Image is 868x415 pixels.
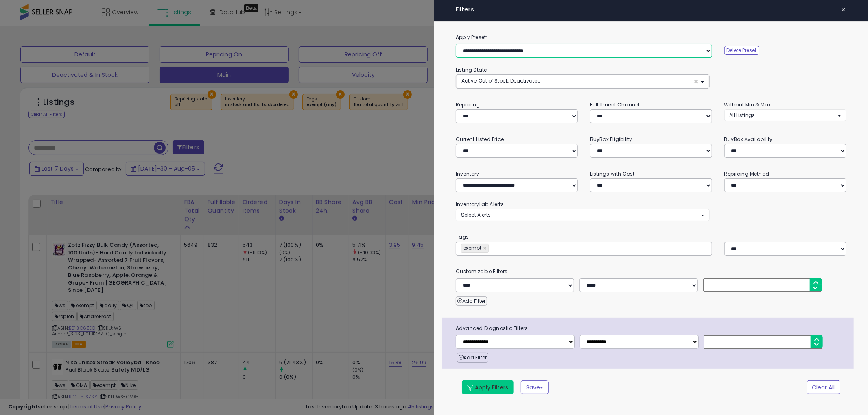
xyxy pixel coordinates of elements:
small: Repricing [456,101,480,108]
small: Current Listed Price [456,136,504,143]
small: Listing State [456,66,487,73]
small: Customizable Filters [450,267,853,276]
small: InventoryLab Alerts [456,201,504,208]
small: Fulfillment Channel [590,101,640,108]
button: All Listings [724,109,846,121]
button: Apply Filters [462,380,514,394]
span: × [694,77,699,86]
h4: Filters [456,6,846,13]
span: Select Alerts [461,211,491,218]
span: Active, Out of Stock, Deactivated [461,77,541,84]
small: Repricing Method [724,170,770,177]
button: Select Alerts [456,209,710,221]
small: BuyBox Availability [724,136,773,143]
button: Add Filter [456,296,487,306]
span: exempt [461,244,481,251]
small: Listings with Cost [590,170,635,177]
button: Active, Out of Stock, Deactivated × [456,75,709,88]
a: × [483,244,488,252]
button: × [838,4,850,15]
small: Tags [450,232,853,241]
button: Add Filter [457,353,488,363]
button: Clear All [807,380,840,394]
button: Save [521,380,549,394]
small: Without Min & Max [724,101,771,108]
small: Inventory [456,170,479,177]
span: All Listings [730,112,755,119]
button: Delete Preset [724,46,759,55]
span: × [841,4,846,15]
label: Apply Preset: [450,33,853,42]
small: BuyBox Eligibility [590,136,632,143]
span: Advanced Diagnostic Filters [450,324,854,333]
